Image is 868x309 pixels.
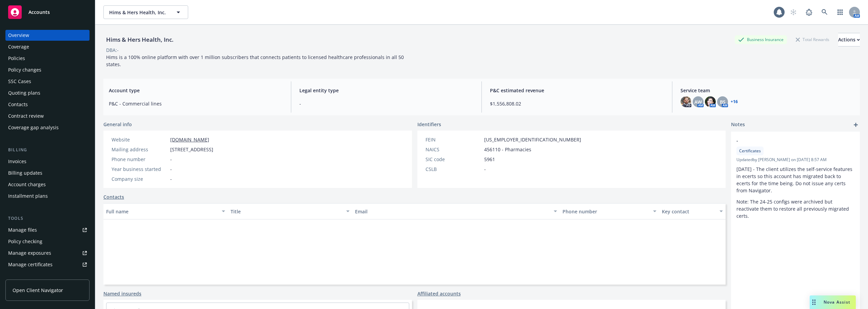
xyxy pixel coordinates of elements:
[8,191,48,201] div: Installment plans
[731,132,860,225] div: -CertificatesUpdatedby [PERSON_NAME] on [DATE] 8:57 AM[DATE] - The client utilizes the self-servi...
[731,100,738,104] a: +16
[5,259,90,270] a: Manage certificates
[8,30,29,41] div: Overview
[5,191,90,201] a: Installment plans
[833,5,847,19] a: Switch app
[426,166,481,173] div: CSLB
[8,99,28,110] div: Contacts
[484,136,581,143] span: [US_EMPLOYER_IDENTIFICATION_NUMBER]
[5,168,90,178] a: Billing updates
[8,259,53,270] div: Manage certificates
[8,156,26,167] div: Invoices
[417,121,441,128] span: Identifiers
[103,35,176,44] div: Hims & Hers Health, Inc.
[838,33,860,46] button: Actions
[5,64,90,75] a: Policy changes
[170,136,209,143] a: [DOMAIN_NAME]
[106,208,218,215] div: Full name
[787,5,800,19] a: Start snowing
[109,100,283,107] span: P&C - Commercial lines
[109,87,283,94] span: Account type
[28,9,50,15] span: Accounts
[5,53,90,64] a: Policies
[818,5,831,19] a: Search
[426,136,481,143] div: FEIN
[694,98,702,105] span: AW
[8,122,59,133] div: Coverage gap analysis
[5,271,90,282] a: Manage claims
[355,208,550,215] div: Email
[103,193,124,200] a: Contacts
[8,225,37,235] div: Manage files
[5,30,90,41] a: Overview
[8,248,51,258] div: Manage exposures
[662,208,715,215] div: Key contact
[8,111,44,121] div: Contract review
[5,147,90,153] div: Billing
[112,156,167,163] div: Phone number
[170,156,172,163] span: -
[352,203,560,219] button: Email
[109,9,168,16] span: Hims & Hers Health, Inc.
[5,248,90,258] a: Manage exposures
[8,179,46,190] div: Account charges
[8,168,42,178] div: Billing updates
[8,236,42,247] div: Policy checking
[736,157,854,163] span: Updated by [PERSON_NAME] on [DATE] 8:57 AM
[563,208,649,215] div: Phone number
[8,271,42,282] div: Manage claims
[5,99,90,110] a: Contacts
[680,87,854,94] span: Service team
[426,146,481,153] div: NAICS
[170,175,172,182] span: -
[720,98,726,105] span: BS
[680,96,691,107] img: photo
[5,88,90,98] a: Quoting plans
[8,64,41,75] div: Policy changes
[106,46,119,54] div: DBA: -
[417,290,461,297] a: Affiliated accounts
[5,225,90,235] a: Manage files
[5,41,90,52] a: Coverage
[8,53,25,64] div: Policies
[810,295,856,309] button: Nova Assist
[560,203,659,219] button: Phone number
[484,166,486,173] span: -
[736,166,854,194] p: [DATE] - The client utilizes the self-service features in ecerts so this account has migrated bac...
[103,203,228,219] button: Full name
[810,295,818,309] div: Drag to move
[5,76,90,87] a: SSC Cases
[112,136,167,143] div: Website
[490,87,664,94] span: P&C estimated revenue
[13,287,63,294] span: Open Client Navigator
[103,290,141,297] a: Named insureds
[490,100,664,107] span: $1,556,808.02
[299,100,473,107] span: -
[170,166,172,173] span: -
[103,5,188,19] button: Hims & Hers Health, Inc.
[792,35,833,44] div: Total Rewards
[735,35,787,44] div: Business Insurance
[103,121,132,128] span: General info
[659,203,726,219] button: Key contact
[112,166,167,173] div: Year business started
[228,203,352,219] button: Title
[736,137,837,144] span: -
[705,96,716,107] img: photo
[8,76,31,87] div: SSC Cases
[484,156,495,163] span: 5961
[824,299,850,305] span: Nova Assist
[5,3,90,22] a: Accounts
[106,54,405,67] span: Hims is a 100% online platform with over 1 million subscribers that connects patients to licensed...
[170,146,213,153] span: [STREET_ADDRESS]
[112,146,167,153] div: Mailing address
[736,198,854,219] p: Note: The 24-25 configs were archived but reactivate them to restore all previously migrated certs.
[299,87,473,94] span: Legal entity type
[8,88,40,98] div: Quoting plans
[852,121,860,129] a: add
[484,146,531,153] span: 456110 - Pharmacies
[5,179,90,190] a: Account charges
[5,156,90,167] a: Invoices
[731,121,745,129] span: Notes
